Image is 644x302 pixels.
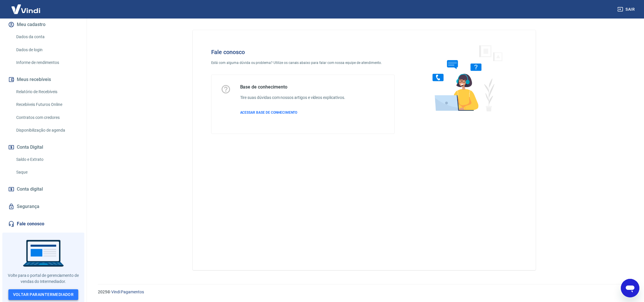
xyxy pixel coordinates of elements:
[17,185,43,193] span: Conta digital
[8,289,79,300] a: Voltar paraIntermediador
[14,166,80,178] a: Saque
[14,86,80,98] a: Relatório de Recebíveis
[7,183,80,196] a: Conta digital
[7,218,80,230] a: Fale conosco
[98,289,630,295] p: 2025 ©
[14,44,80,56] a: Dados de login
[616,4,637,15] button: Sair
[14,99,80,111] a: Recebíveis Futuros Online
[621,279,639,297] iframe: Botão para abrir a janela de mensagens, conversa em andamento
[240,84,345,90] h5: Base de conhecimento
[7,0,45,18] img: Vindi
[7,200,80,213] a: Segurança
[211,49,395,56] h4: Fale conosco
[240,95,345,101] h6: Tire suas dúvidas com nossos artigos e vídeos explicativos.
[240,111,298,115] span: ACESSAR BASE DE CONHECIMENTO
[7,18,80,31] button: Meu cadastro
[14,154,80,165] a: Saldo e Extrato
[421,39,509,117] img: Fale conosco
[14,124,80,136] a: Disponibilização de agenda
[14,57,80,69] a: Informe de rendimentos
[14,112,80,124] a: Contratos com credores
[14,31,80,43] a: Dados da conta
[7,73,80,86] button: Meus recebíveis
[111,290,144,294] a: Vindi Pagamentos
[211,60,395,65] p: Está com alguma dúvida ou problema? Utilize os canais abaixo para falar com nossa equipe de atend...
[7,141,80,154] button: Conta Digital
[240,110,345,115] a: ACESSAR BASE DE CONHECIMENTO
